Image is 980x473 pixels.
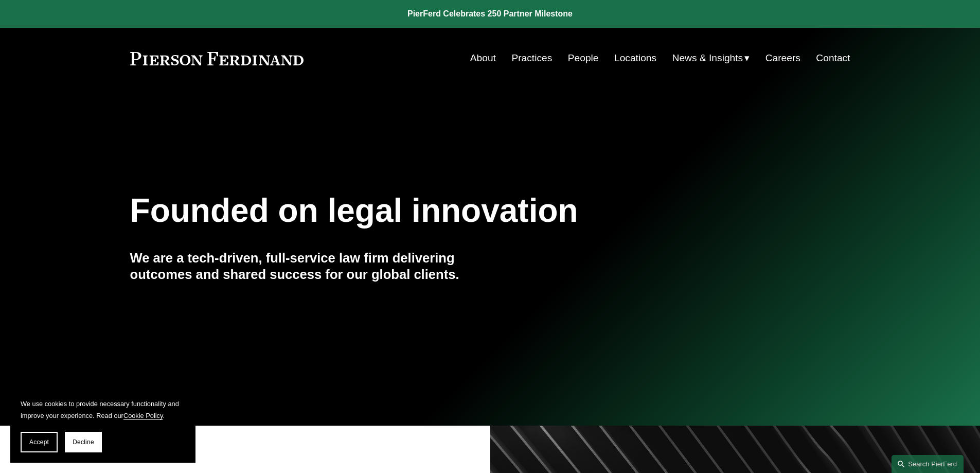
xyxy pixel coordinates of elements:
[672,48,750,68] a: folder dropdown
[21,432,58,452] button: Accept
[130,250,490,283] h4: We are a tech-driven, full-service law firm delivering outcomes and shared success for our global...
[511,48,552,68] a: Practices
[672,49,743,67] span: News & Insights
[10,388,195,463] section: Cookie banner
[123,412,163,419] a: Cookie Policy
[29,439,49,446] span: Accept
[614,48,656,68] a: Locations
[73,439,94,446] span: Decline
[130,192,730,230] h1: Founded on legal innovation
[21,398,185,422] p: We use cookies to provide necessary functionality and improve your experience. Read our .
[470,48,496,68] a: About
[892,455,964,473] a: Search this site
[816,48,850,68] a: Contact
[765,48,800,68] a: Careers
[568,48,599,68] a: People
[65,432,102,452] button: Decline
